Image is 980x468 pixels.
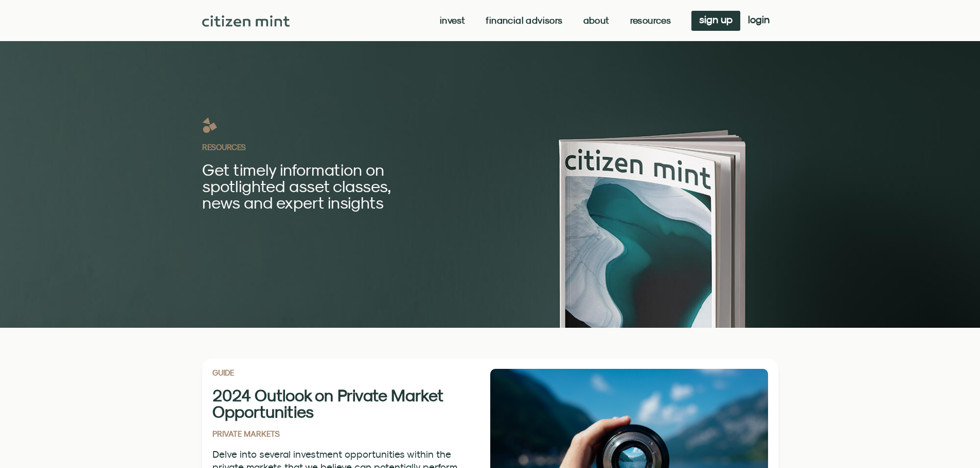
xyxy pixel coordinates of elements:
[202,161,432,211] h2: Get timely information on spotlighted asset classes, news and expert insights
[583,15,610,26] a: About
[212,430,490,438] h2: PRIVATE MARKETS
[486,15,562,26] a: Financial Advisors
[212,387,459,420] h2: 2024 Outlook on Private Market Opportunities
[699,16,733,23] span: sign up
[202,15,290,27] img: Citizen Mint
[202,143,525,151] h2: RESOURCES
[212,369,490,377] h2: GUIDE
[748,16,770,23] span: login
[440,15,671,26] nav: Menu
[740,11,777,31] a: login
[630,15,671,26] a: Resources
[691,11,740,31] a: sign up
[440,15,465,26] a: Invest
